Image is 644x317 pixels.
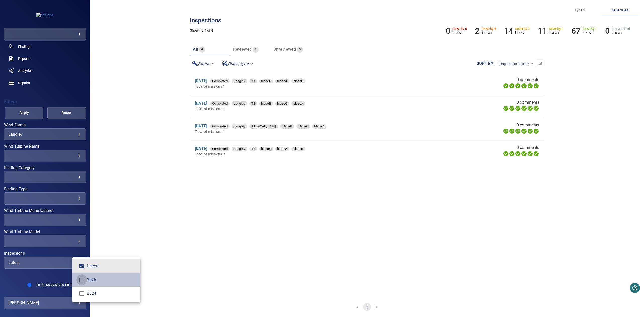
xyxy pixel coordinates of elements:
span: 2024 [87,290,136,296]
div: 2025 2025 [87,277,136,283]
span: 2025 [87,277,136,283]
span: 2024 2024 [76,288,87,299]
div: Inspections [4,257,86,269]
span: Latest [87,263,136,269]
ul: Latest [72,257,140,302]
span: Latest Latest [76,261,87,271]
div: Latest Latest [87,263,136,269]
div: 2024 2024 [87,290,136,296]
span: 2025 2025 [76,274,87,285]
